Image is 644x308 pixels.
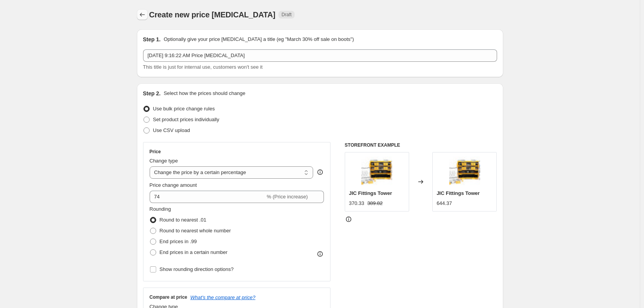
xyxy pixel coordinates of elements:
button: Price change jobs [137,9,148,20]
span: JIC Fittings Tower [349,190,392,196]
span: Round to nearest whole number [160,228,231,234]
img: jic-fittings-tower-153947_80x.webp [449,156,480,187]
span: % (Price increase) [267,194,308,200]
span: Set product prices individually [153,117,219,122]
div: help [316,168,324,176]
span: Price change amount [150,182,197,188]
p: Optionally give your price [MEDICAL_DATA] a title (eg "March 30% off sale on boots") [164,36,354,43]
span: End prices in a certain number [160,249,228,255]
span: Use CSV upload [153,127,190,133]
img: jic-fittings-tower-153947_80x.webp [361,156,392,187]
div: 370.33 [349,200,364,207]
span: End prices in .99 [160,239,197,244]
h3: Price [150,149,161,155]
span: Create new price [MEDICAL_DATA] [149,10,276,19]
span: Draft [282,12,292,18]
span: Change type [150,158,178,164]
p: Select how the prices should change [164,90,245,97]
span: Rounding [150,206,171,212]
span: Show rounding direction options? [160,266,234,272]
span: JIC Fittings Tower [437,190,480,196]
span: Use bulk price change rules [153,106,215,112]
strike: 389.82 [368,200,383,207]
input: -15 [150,191,265,203]
h2: Step 1. [143,36,161,43]
input: 30% off holiday sale [143,49,497,62]
button: What's the compare at price? [191,294,256,300]
h3: Compare at price [150,294,187,300]
div: 644.37 [437,200,452,207]
h2: Step 2. [143,90,161,97]
span: Round to nearest .01 [160,217,206,223]
h6: STOREFRONT EXAMPLE [345,142,497,148]
span: This title is just for internal use, customers won't see it [143,64,263,70]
